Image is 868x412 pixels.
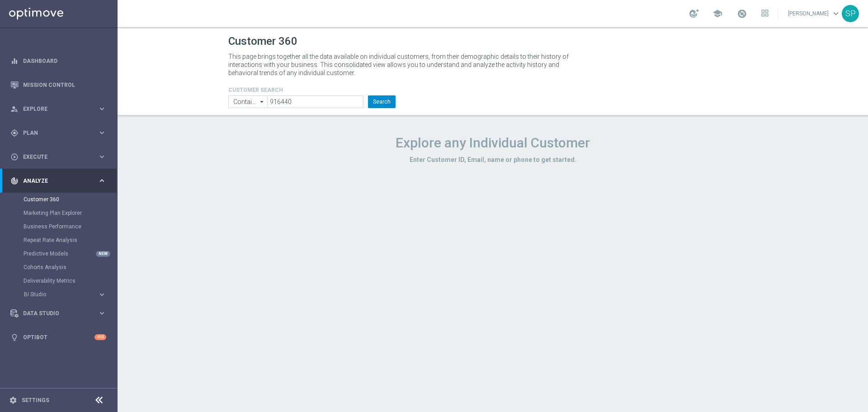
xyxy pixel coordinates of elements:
i: settings [9,396,17,404]
div: Plan [10,129,98,137]
a: [PERSON_NAME]keyboard_arrow_down [787,7,842,20]
h3: Enter Customer ID, Email, name or phone to get started. [228,156,757,164]
div: NEW [96,251,110,257]
a: Cohorts Analysis [24,264,94,271]
h1: Explore any Individual Customer [228,135,757,151]
span: keyboard_arrow_down [831,9,841,19]
i: keyboard_arrow_right [98,128,106,137]
i: track_changes [10,177,19,185]
a: Optibot [23,325,94,349]
div: Mission Control [10,73,106,97]
button: play_circle_outline Execute keyboard_arrow_right [10,153,107,161]
button: person_search Explore keyboard_arrow_right [10,105,107,113]
div: Customer 360 [24,193,117,206]
button: BI Studio keyboard_arrow_right [24,291,107,298]
div: Deliverability Metrics [24,274,117,288]
i: keyboard_arrow_right [98,104,106,113]
h1: Customer 360 [228,35,757,48]
div: Dashboard [10,49,106,73]
span: Data Studio [23,311,98,316]
span: Explore [23,106,98,112]
span: Analyze [23,178,98,184]
button: track_changes Analyze keyboard_arrow_right [10,177,107,185]
i: person_search [10,105,19,113]
div: Marketing Plan Explorer [24,206,117,220]
p: This page brings together all the data available on individual customers, from their demographic ... [228,52,576,77]
i: play_circle_outline [10,153,19,161]
div: Repeat Rate Analysis [24,233,117,247]
div: BI Studio [24,292,98,297]
div: Analyze [10,177,98,185]
a: Dashboard [23,49,106,73]
a: Repeat Rate Analysis [24,237,94,244]
div: Explore [10,105,98,113]
button: lightbulb Optibot +10 [10,334,107,341]
input: Contains [228,95,267,108]
a: Marketing Plan Explorer [24,209,94,217]
span: BI Studio [24,292,89,297]
h4: CUSTOMER SEARCH [228,87,396,93]
i: arrow_drop_down [258,96,267,108]
div: BI Studio [24,288,117,301]
button: equalizer Dashboard [10,57,107,65]
a: Deliverability Metrics [24,277,94,284]
button: Mission Control [10,81,107,89]
span: Plan [23,130,98,136]
i: lightbulb [10,333,19,341]
a: Business Performance [24,223,94,230]
div: Cohorts Analysis [24,260,117,274]
i: gps_fixed [10,129,19,137]
i: keyboard_arrow_right [98,152,106,161]
div: Business Performance [24,220,117,233]
button: gps_fixed Plan keyboard_arrow_right [10,129,107,137]
div: Data Studio [10,309,98,317]
i: equalizer [10,57,19,65]
a: Settings [22,398,49,403]
button: Data Studio keyboard_arrow_right [10,310,107,317]
div: SP [842,5,859,22]
i: keyboard_arrow_right [98,290,106,299]
i: keyboard_arrow_right [98,176,106,185]
span: school [712,9,722,19]
div: Optibot [10,325,106,349]
div: Predictive Models [24,247,117,260]
a: Predictive Models [24,250,94,257]
i: keyboard_arrow_right [98,309,106,317]
span: Execute [23,154,98,160]
div: Execute [10,153,98,161]
div: +10 [94,334,106,340]
a: Mission Control [23,73,106,97]
a: Customer 360 [24,196,94,203]
input: Enter CID, Email, name or phone [267,95,363,108]
button: Search [368,95,396,108]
